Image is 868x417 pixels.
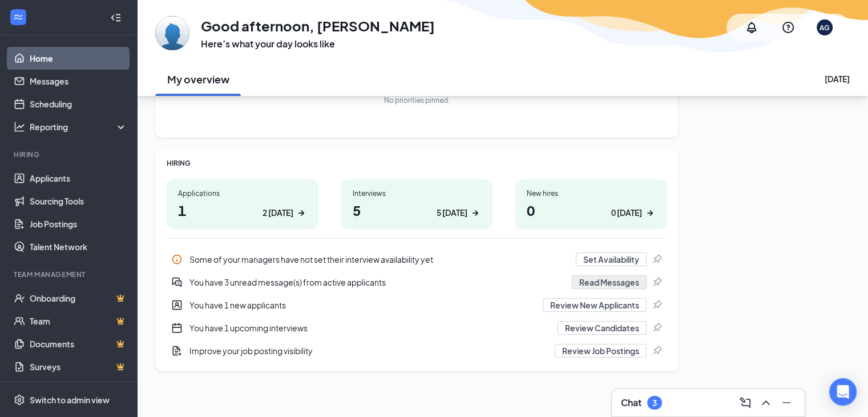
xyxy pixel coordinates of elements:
div: Applications [178,189,307,198]
svg: ComposeMessage [738,396,752,410]
button: Review New Applicants [543,298,647,312]
div: 0 [DATE] [611,207,642,219]
div: You have 1 upcoming interviews [167,316,667,339]
a: Interviews55 [DATE]ArrowRight [341,179,493,229]
svg: ArrowRight [296,207,307,219]
button: Review Candidates [558,321,647,335]
svg: Pin [651,345,663,356]
button: ComposeMessage [736,394,754,412]
button: Minimize [777,394,796,412]
div: You have 3 unread message(s) from active applicants [189,276,565,288]
button: Set Availability [576,252,647,266]
svg: ArrowRight [644,207,656,219]
div: Interviews [353,189,482,198]
img: Aisha Green [155,16,189,50]
div: 3 [652,398,657,408]
svg: WorkstreamLogo [13,11,24,23]
div: Reporting [30,121,128,133]
a: Sourcing Tools [30,190,127,212]
svg: Pin [651,299,663,311]
a: Scheduling [30,93,127,115]
a: Job Postings [30,212,127,235]
div: You have 1 upcoming interviews [189,322,551,334]
a: DoubleChatActiveYou have 3 unread message(s) from active applicantsRead MessagesPin [167,271,667,294]
div: Some of your managers have not set their interview availability yet [167,248,667,271]
svg: Analysis [14,121,25,133]
svg: Info [171,254,183,265]
div: Team Management [14,270,125,279]
svg: Pin [651,276,663,288]
svg: ArrowRight [470,207,481,219]
a: Applicants [30,167,127,190]
svg: Minimize [780,396,793,410]
a: OnboardingCrown [30,287,127,310]
div: You have 1 new applicants [167,294,667,316]
h3: Chat [621,396,641,409]
svg: Pin [651,322,663,334]
a: Talent Network [30,235,127,258]
div: AG [819,23,830,33]
div: You have 1 new applicants [189,299,536,311]
svg: QuestionInfo [781,21,795,34]
svg: DocumentAdd [171,345,183,356]
div: HIRING [167,158,667,168]
button: ChevronUp [757,394,775,412]
button: Read Messages [572,275,647,289]
svg: CalendarNew [171,322,183,334]
svg: Pin [651,254,663,265]
a: SurveysCrown [30,355,127,378]
div: New hires [527,189,656,198]
a: InfoSome of your managers have not set their interview availability yetSet AvailabilityPin [167,248,667,271]
div: No priorities pinned. [384,95,450,105]
div: Hiring [14,150,125,159]
div: Switch to admin view [30,394,110,406]
button: Review Job Postings [555,344,647,358]
h1: 0 [527,201,656,220]
div: Improve your job posting visibility [189,345,548,356]
h3: Here’s what your day looks like [201,38,435,50]
a: UserEntityYou have 1 new applicantsReview New ApplicantsPin [167,294,667,316]
a: TeamCrown [30,310,127,332]
div: Open Intercom Messenger [829,378,857,406]
a: DocumentAddImprove your job posting visibilityReview Job PostingsPin [167,339,667,362]
svg: Settings [14,394,25,406]
h2: My overview [167,72,229,86]
a: Applications12 [DATE]ArrowRight [167,179,318,229]
h1: Good afternoon, [PERSON_NAME] [201,16,435,35]
a: Home [30,47,127,70]
div: 2 [DATE] [263,207,293,219]
svg: Collapse [110,12,122,23]
div: You have 3 unread message(s) from active applicants [167,271,667,294]
h1: 5 [353,201,482,220]
div: Some of your managers have not set their interview availability yet [189,254,569,265]
svg: DoubleChatActive [171,276,183,288]
a: DocumentsCrown [30,332,127,355]
a: New hires00 [DATE]ArrowRight [515,179,667,229]
a: Messages [30,70,127,93]
div: [DATE] [825,73,850,85]
svg: UserEntity [171,299,183,311]
h1: 1 [178,201,307,220]
div: Improve your job posting visibility [167,339,667,362]
div: 5 [DATE] [437,207,467,219]
svg: Notifications [745,21,758,34]
svg: ChevronUp [759,396,773,410]
a: CalendarNewYou have 1 upcoming interviewsReview CandidatesPin [167,316,667,339]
